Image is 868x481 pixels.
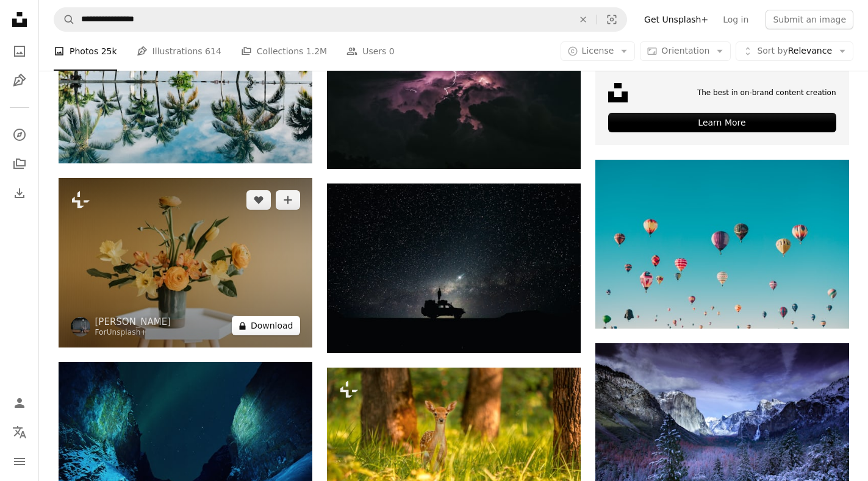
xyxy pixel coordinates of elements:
a: Download History [7,181,32,205]
a: Collections [7,152,32,176]
a: silhouette of off-road car [327,263,581,274]
form: Find visuals sitewide [54,7,627,32]
a: Get Unsplash+ [637,10,716,29]
span: Orientation [661,46,709,55]
a: Unsplash+ [107,328,147,337]
a: Collections 1.2M [241,32,327,71]
a: Log in / Sign up [7,391,32,415]
button: Submit an image [766,10,853,29]
span: Sort by [757,46,787,55]
a: Home — Unsplash [7,7,32,34]
img: assorted-color hot air balloons during daytime [595,160,849,329]
button: Sort byRelevance [736,41,853,61]
img: Go to Anita Austvika's profile [71,317,90,337]
button: Add to Collection [276,190,300,210]
span: 614 [205,45,221,58]
button: Visual search [597,8,626,31]
span: The best in on-brand content creation [697,88,836,98]
button: Clear [570,8,597,31]
a: photography of lightning storm [327,79,581,90]
button: Menu [7,449,32,474]
img: silhouette of off-road car [327,183,581,353]
img: file-1631678316303-ed18b8b5cb9cimage [608,83,628,102]
a: northern lights [59,441,312,452]
span: 1.2M [306,45,327,58]
a: Explore [7,123,32,147]
a: [PERSON_NAME] [95,316,171,328]
button: Search Unsplash [54,8,75,31]
a: water reflection of coconut palm trees [59,76,312,87]
button: Language [7,420,32,444]
span: Relevance [757,45,832,57]
button: Orientation [640,41,731,61]
a: Illustrations 614 [137,32,221,71]
a: photo of mountains and trees [595,422,849,433]
div: Learn More [608,113,836,132]
span: 0 [389,45,395,58]
a: a vase filled with yellow flowers on top of a white table [59,257,312,268]
a: Users 0 [346,32,395,71]
a: Illustrations [7,68,32,93]
button: Download [232,316,300,335]
button: License [561,41,636,61]
a: Photos [7,39,32,63]
a: a small deer standing in the middle of a forest [327,447,581,458]
div: For [95,328,171,338]
a: Log in [716,10,756,29]
span: License [582,46,614,55]
button: Like [246,190,271,210]
a: assorted-color hot air balloons during daytime [595,238,849,249]
img: a vase filled with yellow flowers on top of a white table [59,178,312,347]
